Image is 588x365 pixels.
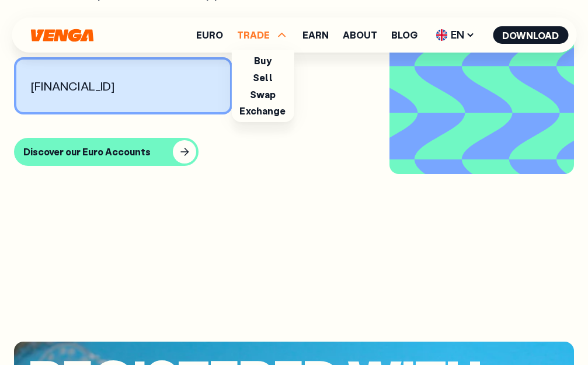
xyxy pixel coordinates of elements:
button: Download [493,26,568,44]
a: Exchange [239,105,286,117]
a: Buy [254,54,271,67]
a: Euro [196,30,223,40]
button: Discover our Euro Accounts [14,138,199,166]
a: About [343,30,377,40]
a: Earn [302,30,329,40]
span: EN [432,26,479,44]
div: Discover our Euro Accounts [23,146,151,158]
a: Swap [250,88,276,100]
span: TRADE [237,28,288,42]
a: Sell [253,71,273,84]
img: flag-uk [436,29,447,41]
span: TRADE [237,30,270,40]
a: Blog [391,30,417,40]
svg: Home [29,29,95,42]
